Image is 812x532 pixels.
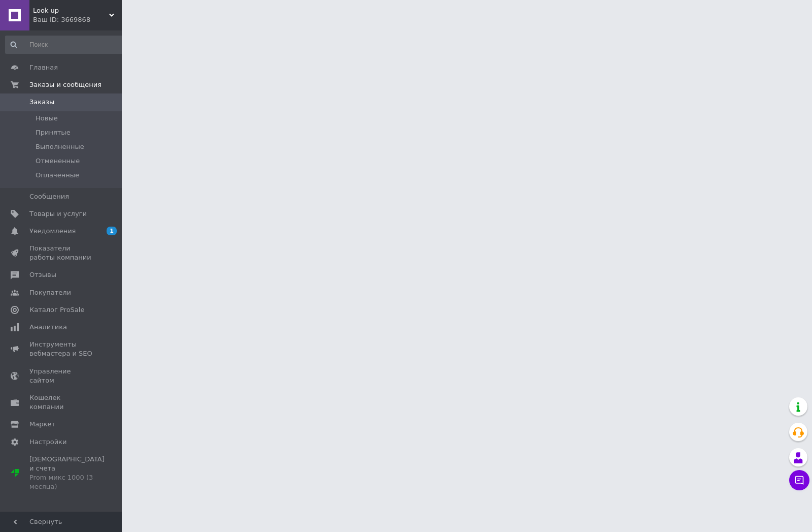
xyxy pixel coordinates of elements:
[789,470,809,490] button: Чат с покупателем
[29,473,105,491] div: Prom микс 1000 (3 месяца)
[29,227,76,236] span: Уведомления
[29,323,67,332] span: Аналитика
[33,6,109,15] span: Look up
[29,244,94,262] span: Показатели работы компании
[29,80,101,89] span: Заказы и сообщения
[29,63,58,72] span: Главная
[29,367,94,385] span: Управление сайтом
[29,437,66,447] span: Настройки
[107,227,117,235] span: 1
[29,340,94,358] span: Инструменты вебмастера и SEO
[5,36,125,54] input: Поиск
[36,142,84,151] span: Выполненные
[36,171,79,180] span: Оплаченные
[36,114,58,123] span: Новые
[36,157,80,166] span: Отмененные
[29,192,69,201] span: Сообщения
[29,288,71,297] span: Покупатели
[33,15,122,24] div: Ваш ID: 3669868
[29,209,87,218] span: Товары и услуги
[29,98,54,107] span: Заказы
[29,420,55,429] span: Маркет
[29,270,56,279] span: Отзывы
[29,393,94,412] span: Кошелек компании
[29,305,84,315] span: Каталог ProSale
[29,455,105,492] span: [DEMOGRAPHIC_DATA] и счета
[36,128,71,137] span: Принятые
